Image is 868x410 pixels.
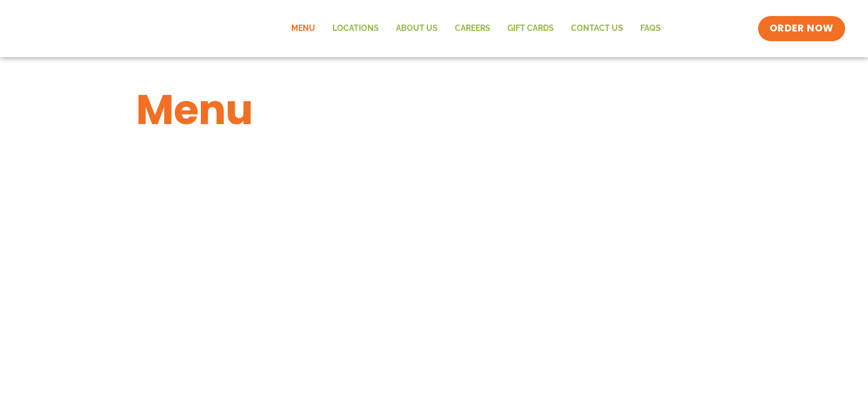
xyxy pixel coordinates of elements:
[324,15,387,42] a: Locations
[283,15,669,42] nav: Menu
[136,79,732,141] h1: Menu
[758,16,845,41] a: ORDER NOW
[562,15,632,42] a: Contact Us
[283,15,324,42] a: Menu
[632,15,669,42] a: FAQs
[770,22,834,35] span: ORDER NOW
[387,15,446,42] a: About Us
[446,15,499,42] a: Careers
[23,6,195,51] img: new-SAG-logo-768×292
[499,15,562,42] a: GIFT CARDS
